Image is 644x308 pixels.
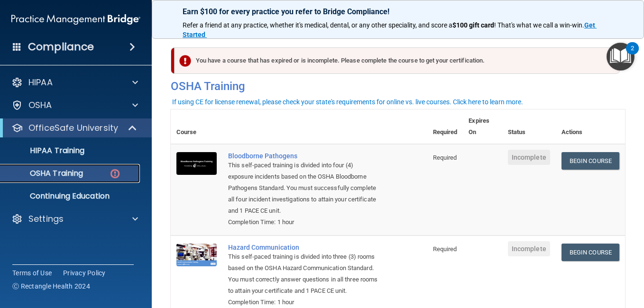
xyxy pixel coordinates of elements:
[12,268,52,278] a: Terms of Use
[28,100,52,111] p: OSHA
[171,97,524,107] button: If using CE for license renewal, please check your state's requirements for online vs. live cours...
[175,47,620,74] div: You have a course that has expired or is incomplete. Please complete the course to get your certi...
[228,160,380,217] div: This self-paced training is divided into four (4) exposure incidents based on the OSHA Bloodborne...
[11,213,138,225] a: Settings
[28,122,118,134] p: OfficeSafe University
[228,297,380,308] div: Completion Time: 1 hour
[179,55,191,67] img: exclamation-circle-solid-danger.72ef9ffc.png
[183,7,613,16] p: Earn $100 for every practice you refer to Bridge Compliance!
[631,48,634,61] div: 2
[607,43,635,71] button: Open Resource Center, 2 new notifications
[463,109,502,144] th: Expires On
[11,100,138,111] a: OSHA
[228,251,380,297] div: This self-paced training is divided into three (3) rooms based on the OSHA Hazard Communication S...
[171,80,625,93] h4: OSHA Training
[433,154,457,161] span: Required
[556,109,625,144] th: Actions
[228,217,380,228] div: Completion Time: 1 hour
[28,77,53,88] p: HIPAA
[6,169,83,178] p: OSHA Training
[28,213,64,225] p: Settings
[561,244,619,261] a: Begin Course
[228,244,380,251] a: Hazard Communication
[11,122,138,134] a: OfficeSafe University
[6,191,136,201] p: Continuing Education
[427,109,463,144] th: Required
[452,21,494,29] strong: $100 gift card
[494,21,584,29] span: ! That's what we call a win-win.
[12,281,90,291] span: Ⓒ Rectangle Health 2024
[183,21,597,38] a: Get Started
[502,109,556,144] th: Status
[508,241,550,256] span: Incomplete
[109,168,121,180] img: danger-circle.6113f641.png
[63,268,106,278] a: Privacy Policy
[11,10,140,29] img: PMB logo
[561,152,619,170] a: Begin Course
[11,77,138,88] a: HIPAA
[28,40,94,54] h4: Compliance
[171,109,222,144] th: Course
[228,152,380,160] a: Bloodborne Pathogens
[433,245,457,253] span: Required
[183,21,452,29] span: Refer a friend at any practice, whether it's medical, dental, or any other speciality, and score a
[508,150,550,165] span: Incomplete
[172,99,523,105] div: If using CE for license renewal, please check your state's requirements for online vs. live cours...
[6,146,84,155] p: HIPAA Training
